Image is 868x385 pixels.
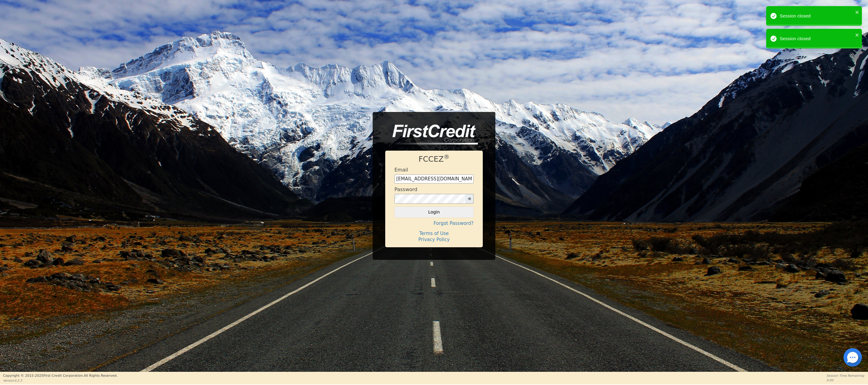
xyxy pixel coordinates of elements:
div: Session closed [780,35,853,42]
input: password [394,194,466,204]
button: Login [394,207,474,217]
h1: FCCEZ [394,155,474,164]
input: Enter email [394,175,474,184]
h4: Terms of Use [394,231,474,236]
p: Copyright © 2015- 2025 First Credit Corporation. [3,373,117,379]
h4: Privacy Policy [394,237,474,242]
h4: Password [394,187,417,192]
h4: Forgot Password? [394,221,474,226]
sup: ® [444,154,450,160]
span: All Rights Reserved. [84,374,117,378]
div: Session closed [780,13,853,20]
p: Version 3.2.3 [3,378,117,383]
h4: Email [394,167,408,173]
p: 0:00 [827,378,865,383]
p: Session Time Remaining: [827,373,865,378]
img: logo-CMu_cnol.png [385,125,478,145]
button: close [855,9,859,16]
button: close [855,31,859,38]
